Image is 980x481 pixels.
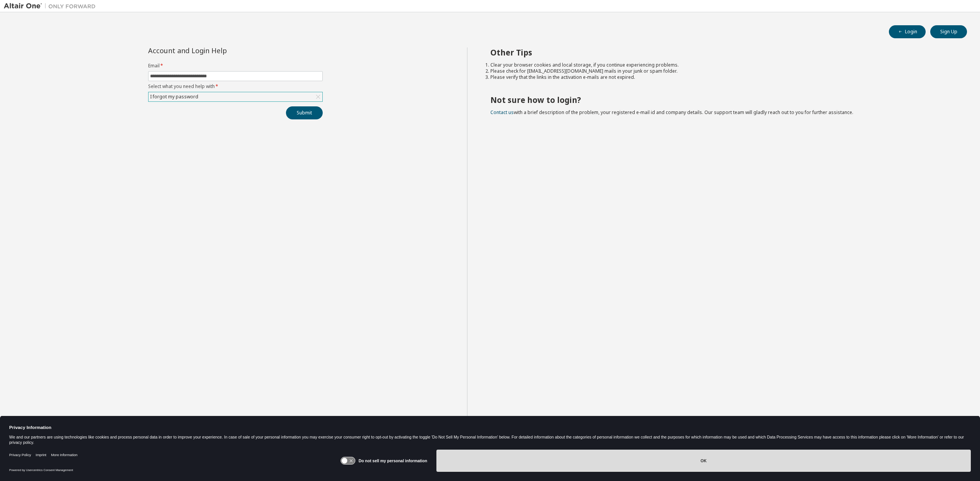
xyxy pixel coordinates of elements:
label: Email [148,63,323,69]
span: with a brief description of the problem, your registered e-mail id and company details. Our suppo... [490,109,853,116]
div: Account and Login Help [148,47,288,54]
label: Select what you need help with [148,83,323,90]
li: Please verify that the links in the activation e-mails are not expired. [490,74,954,80]
button: Login [889,25,926,38]
h2: Not sure how to login? [490,95,954,105]
button: Sign Up [930,25,967,38]
div: I forgot my password [149,92,322,101]
h2: Other Tips [490,47,954,57]
a: Contact us [490,109,514,116]
li: Clear your browser cookies and local storage, if you continue experiencing problems. [490,62,954,68]
li: Please check for [EMAIL_ADDRESS][DOMAIN_NAME] mails in your junk or spam folder. [490,68,954,74]
div: I forgot my password [149,93,199,101]
button: Submit [286,106,323,119]
img: Altair One [4,2,100,10]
